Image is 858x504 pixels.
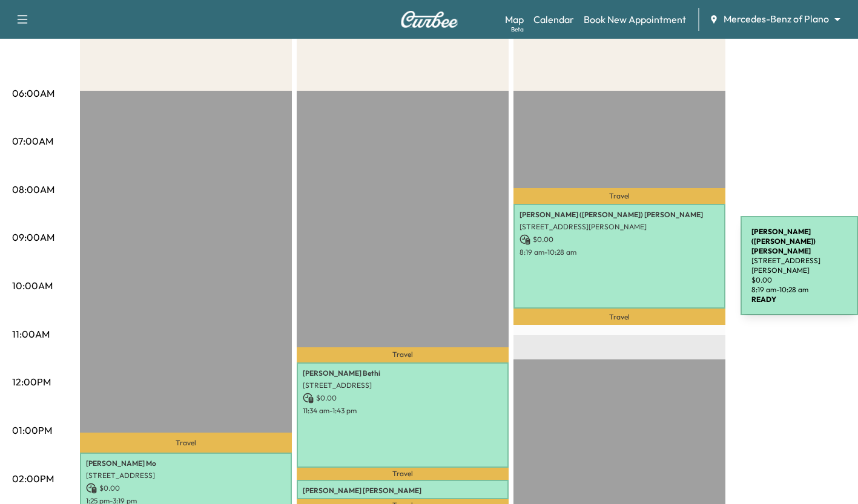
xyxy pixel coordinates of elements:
p: [PERSON_NAME] [PERSON_NAME] [303,486,503,496]
p: $ 0.00 [86,483,286,494]
p: [PERSON_NAME] Mo [86,459,286,468]
p: [STREET_ADDRESS][PERSON_NAME] [520,222,719,232]
p: 11:34 am - 1:43 pm [303,406,503,416]
p: Travel [297,347,509,363]
p: 01:00PM [12,423,52,437]
p: Travel [513,188,725,204]
p: $ 0.00 [520,234,719,245]
p: [PERSON_NAME] Bethi [303,368,503,378]
p: 09:00AM [12,230,54,244]
p: Travel [80,433,292,453]
p: $ 0.00 [303,393,503,404]
p: 8:19 am - 10:28 am [520,247,719,257]
img: Curbee Logo [400,11,458,28]
div: Beta [511,25,524,34]
p: [STREET_ADDRESS] [86,471,286,480]
p: 11:00AM [12,327,50,341]
p: [STREET_ADDRESS] [303,381,503,390]
span: Mercedes-Benz of Plano [724,12,829,26]
p: Travel [513,309,725,325]
p: [PERSON_NAME] ([PERSON_NAME]) [PERSON_NAME] [520,210,719,220]
a: Book New Appointment [584,12,686,27]
p: 02:00PM [12,471,54,486]
p: 08:00AM [12,182,54,197]
p: 12:00PM [12,375,51,389]
p: 07:00AM [12,134,53,148]
p: 10:00AM [12,278,53,293]
a: MapBeta [505,12,524,27]
p: 06:00AM [12,86,54,100]
p: Travel [297,468,509,480]
a: Calendar [533,12,574,27]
